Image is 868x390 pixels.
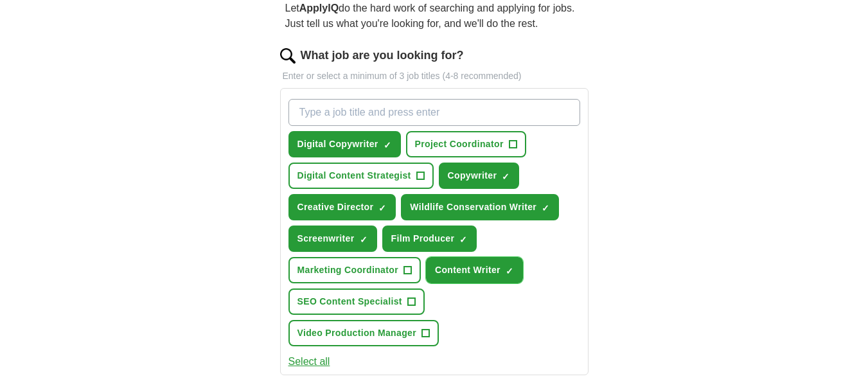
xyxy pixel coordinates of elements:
[280,48,296,64] img: search.png
[382,226,477,252] button: Film Producer✓
[459,235,467,245] span: ✓
[360,235,368,245] span: ✓
[297,326,417,340] span: Video Production Manager
[439,163,520,189] button: Copywriter✓
[415,137,504,151] span: Project Coordinator
[297,169,411,182] span: Digital Content Strategist
[502,172,509,182] span: ✓
[301,47,464,64] label: What job are you looking for?
[297,263,398,277] span: Marketing Coordinator
[288,131,401,157] button: Digital Copywriter✓
[288,288,425,315] button: SEO Content Specialist
[297,295,402,308] span: SEO Content Specialist
[288,354,330,369] button: Select all
[406,131,526,157] button: Project Coordinator
[542,203,549,213] span: ✓
[288,99,580,126] input: Type a job title and press enter
[448,169,497,182] span: Copywriter
[378,203,386,213] span: ✓
[297,232,355,245] span: Screenwriter
[297,137,378,151] span: Digital Copywriter
[288,257,421,283] button: Marketing Coordinator
[299,3,339,13] strong: ApplyIQ
[391,232,455,245] span: Film Producer
[426,257,523,283] button: Content Writer✓
[288,320,439,346] button: Video Production Manager
[401,194,559,220] button: Wildlife Conservation Writer✓
[297,200,374,214] span: Creative Director
[288,163,434,189] button: Digital Content Strategist
[288,226,377,252] button: Screenwriter✓
[384,140,391,150] span: ✓
[506,266,513,276] span: ✓
[435,263,500,277] span: Content Writer
[280,69,589,83] p: Enter or select a minimum of 3 job titles (4-8 recommended)
[410,200,536,214] span: Wildlife Conservation Writer
[288,194,396,220] button: Creative Director✓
